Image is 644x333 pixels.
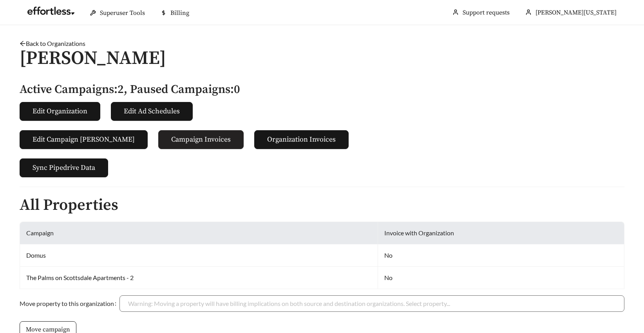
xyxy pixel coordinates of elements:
[254,130,349,149] button: Organization Invoices
[20,48,624,69] h1: [PERSON_NAME]
[100,9,145,17] span: Superuser Tools
[20,102,100,121] button: Edit Organization
[20,40,26,47] span: arrow-left
[20,40,85,47] a: arrow-leftBack to Organizations
[33,106,87,116] span: Edit Organization
[124,106,180,116] span: Edit Ad Schedules
[158,130,244,149] button: Campaign Invoices
[378,222,624,244] th: Invoice with Organization
[20,244,378,267] td: Domus
[170,9,189,17] span: Billing
[267,134,336,145] span: Organization Invoices
[111,102,193,121] button: Edit Ad Schedules
[171,134,231,145] span: Campaign Invoices
[128,296,616,311] input: Move property to this organization
[20,83,624,96] h5: Active Campaigns: 2 , Paused Campaigns: 0
[378,244,624,267] td: No
[535,9,617,16] span: [PERSON_NAME][US_STATE]
[20,267,378,289] td: The Palms on Scottsdale Apartments - 2
[20,197,624,214] h2: All Properties
[20,222,378,244] th: Campaign
[20,130,148,149] button: Edit Campaign [PERSON_NAME]
[33,134,135,145] span: Edit Campaign [PERSON_NAME]
[20,295,119,312] label: Move property to this organization
[33,162,95,173] span: Sync Pipedrive Data
[463,9,510,16] a: Support requests
[378,267,624,289] td: No
[20,158,108,177] button: Sync Pipedrive Data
